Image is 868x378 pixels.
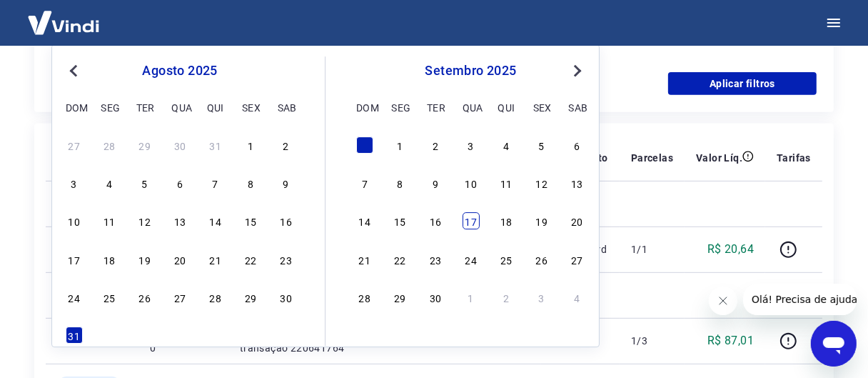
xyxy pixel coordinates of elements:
div: Choose quarta-feira, 1 de outubro de 2025 [463,289,480,306]
div: Choose quinta-feira, 28 de agosto de 2025 [207,289,224,306]
div: Choose segunda-feira, 29 de setembro de 2025 [392,289,409,306]
div: Choose sábado, 9 de agosto de 2025 [278,174,295,192]
div: setembro 2025 [354,62,587,79]
div: Choose terça-feira, 19 de agosto de 2025 [136,251,153,268]
div: Choose terça-feira, 5 de agosto de 2025 [136,174,153,192]
div: Choose domingo, 17 de agosto de 2025 [66,251,83,268]
div: Choose segunda-feira, 4 de agosto de 2025 [101,174,118,192]
iframe: Mensagem da empresa [743,284,857,315]
iframe: Fechar mensagem [709,287,737,315]
div: qui [498,99,515,116]
div: Choose sexta-feira, 29 de agosto de 2025 [242,289,259,306]
p: R$ 20,64 [707,241,754,258]
div: Choose domingo, 27 de julho de 2025 [66,136,83,154]
div: Choose sexta-feira, 1 de agosto de 2025 [242,136,259,154]
div: ter [136,99,153,116]
div: Choose segunda-feira, 25 de agosto de 2025 [101,289,118,306]
div: Choose sexta-feira, 15 de agosto de 2025 [242,213,259,230]
div: Choose terça-feira, 16 de setembro de 2025 [427,213,444,230]
p: R$ 87,01 [707,332,754,349]
div: Choose domingo, 24 de agosto de 2025 [66,289,83,306]
p: Valor Líq. [696,151,742,165]
div: month 2025-09 [354,135,587,308]
div: Choose segunda-feira, 11 de agosto de 2025 [101,213,118,230]
div: seg [101,99,118,116]
div: Choose quarta-feira, 13 de agosto de 2025 [171,213,188,230]
div: Choose domingo, 3 de agosto de 2025 [66,174,83,192]
div: Choose terça-feira, 12 de agosto de 2025 [136,213,153,230]
div: Choose quarta-feira, 27 de agosto de 2025 [171,289,188,306]
div: dom [356,99,373,116]
div: Choose domingo, 21 de setembro de 2025 [356,251,373,268]
div: Choose terça-feira, 26 de agosto de 2025 [136,289,153,306]
div: sab [568,99,585,116]
div: ter [427,99,444,116]
div: Choose sexta-feira, 8 de agosto de 2025 [242,174,259,192]
p: 1/3 [631,334,673,348]
div: month 2025-08 [64,135,296,347]
div: Choose quinta-feira, 2 de outubro de 2025 [498,289,515,306]
div: Choose sábado, 27 de setembro de 2025 [568,251,585,268]
div: Choose quarta-feira, 6 de agosto de 2025 [171,174,188,192]
div: Choose quinta-feira, 4 de setembro de 2025 [498,136,515,154]
button: Aplicar filtros [668,72,817,95]
div: Choose segunda-feira, 18 de agosto de 2025 [101,251,118,268]
div: Choose quinta-feira, 4 de setembro de 2025 [207,327,224,344]
div: Choose sábado, 30 de agosto de 2025 [278,289,295,306]
p: Parcelas [631,151,673,165]
div: Choose quarta-feira, 20 de agosto de 2025 [171,251,188,268]
p: Tarifas [777,151,811,165]
div: sex [533,99,550,116]
div: qui [207,99,224,116]
div: Choose domingo, 31 de agosto de 2025 [356,136,373,154]
div: Choose terça-feira, 2 de setembro de 2025 [136,327,153,344]
div: sab [278,99,295,116]
div: seg [392,99,409,116]
div: Choose segunda-feira, 15 de setembro de 2025 [392,213,409,230]
div: Choose domingo, 10 de agosto de 2025 [66,213,83,230]
div: Choose quinta-feira, 31 de julho de 2025 [207,136,224,154]
span: Olá! Precisa de ajuda? [9,10,120,21]
div: sex [242,99,259,116]
div: Choose quinta-feira, 25 de setembro de 2025 [498,251,515,268]
div: dom [66,99,83,116]
div: Choose quarta-feira, 3 de setembro de 2025 [463,136,480,154]
button: Previous Month [65,62,82,79]
div: Choose domingo, 14 de setembro de 2025 [356,213,373,230]
div: Choose sábado, 6 de setembro de 2025 [568,136,585,154]
div: Choose sexta-feira, 3 de outubro de 2025 [533,289,550,306]
div: Choose quarta-feira, 3 de setembro de 2025 [171,327,188,344]
div: Choose sexta-feira, 5 de setembro de 2025 [242,327,259,344]
div: Choose terça-feira, 2 de setembro de 2025 [427,136,444,154]
div: Choose sábado, 20 de setembro de 2025 [568,213,585,230]
div: Choose sábado, 6 de setembro de 2025 [278,327,295,344]
iframe: Botão para abrir a janela de mensagens [811,321,857,367]
div: agosto 2025 [64,62,296,79]
div: Choose segunda-feira, 1 de setembro de 2025 [101,327,118,344]
div: Choose segunda-feira, 22 de setembro de 2025 [392,251,409,268]
div: Choose segunda-feira, 8 de setembro de 2025 [392,174,409,192]
div: Choose sexta-feira, 19 de setembro de 2025 [533,213,550,230]
div: Choose quinta-feira, 7 de agosto de 2025 [207,174,224,192]
div: Choose sábado, 2 de agosto de 2025 [278,136,295,154]
div: Choose sexta-feira, 5 de setembro de 2025 [533,136,550,154]
div: Choose quarta-feira, 17 de setembro de 2025 [463,213,480,230]
div: Choose quinta-feira, 14 de agosto de 2025 [207,213,224,230]
div: Choose domingo, 7 de setembro de 2025 [356,174,373,192]
div: qua [463,99,480,116]
img: Vindi [17,1,110,44]
div: Choose sexta-feira, 12 de setembro de 2025 [533,174,550,192]
div: Choose segunda-feira, 1 de setembro de 2025 [392,136,409,154]
div: Choose domingo, 28 de setembro de 2025 [356,289,373,306]
button: Next Month [569,62,586,79]
div: Choose quinta-feira, 18 de setembro de 2025 [498,213,515,230]
div: Choose quinta-feira, 11 de setembro de 2025 [498,174,515,192]
div: Choose terça-feira, 29 de julho de 2025 [136,136,153,154]
div: Choose terça-feira, 9 de setembro de 2025 [427,174,444,192]
div: Choose domingo, 31 de agosto de 2025 [66,327,83,344]
div: Choose quinta-feira, 21 de agosto de 2025 [207,251,224,268]
p: 1/1 [631,242,673,257]
div: Choose sexta-feira, 26 de setembro de 2025 [533,251,550,268]
div: Choose sábado, 13 de setembro de 2025 [568,174,585,192]
div: Choose quarta-feira, 24 de setembro de 2025 [463,251,480,268]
